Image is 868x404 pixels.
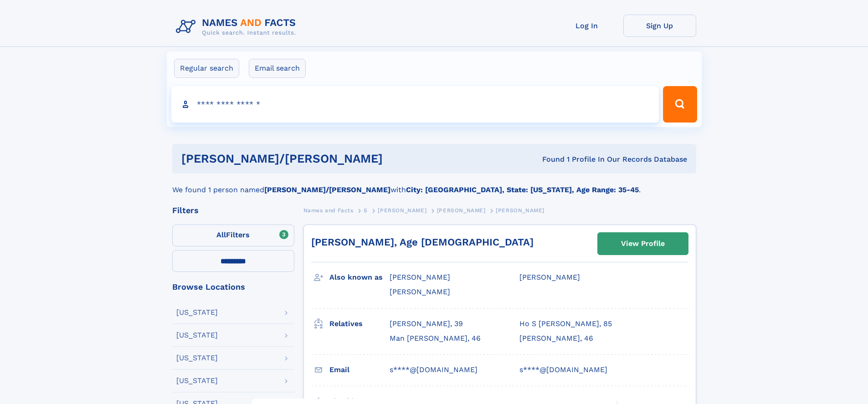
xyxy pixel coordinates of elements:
a: Man [PERSON_NAME], 46 [390,333,481,343]
a: [PERSON_NAME], 39 [390,319,463,329]
span: [PERSON_NAME] [496,207,544,214]
a: [PERSON_NAME], 46 [519,333,593,343]
div: We found 1 person named with . [172,174,696,195]
input: search input [171,86,659,123]
h3: Email [329,362,390,378]
a: View Profile [598,233,688,255]
div: View Profile [621,233,665,254]
h1: [PERSON_NAME]/[PERSON_NAME] [181,153,462,164]
img: Logo Names and Facts [172,15,303,39]
a: [PERSON_NAME], Age [DEMOGRAPHIC_DATA] [311,236,534,248]
a: S [364,205,368,216]
div: [US_STATE] [176,332,218,339]
span: S [364,207,368,214]
div: [US_STATE] [176,354,218,362]
div: [US_STATE] [176,309,218,316]
label: Filters [172,225,294,246]
a: Ho S [PERSON_NAME], 85 [519,319,612,329]
a: [PERSON_NAME] [378,205,426,216]
label: Regular search [174,59,239,78]
b: [PERSON_NAME]/[PERSON_NAME] [264,185,390,194]
label: Email search [249,59,306,78]
span: [PERSON_NAME] [390,287,450,296]
a: Log In [550,15,623,37]
div: Browse Locations [172,283,294,291]
a: Sign Up [623,15,696,37]
a: Names and Facts [303,205,354,216]
h3: Also known as [329,270,390,285]
div: [US_STATE] [176,377,218,384]
b: City: [GEOGRAPHIC_DATA], State: [US_STATE], Age Range: 35-45 [406,185,639,194]
span: [PERSON_NAME] [519,273,580,281]
span: [PERSON_NAME] [378,207,426,214]
div: Found 1 Profile In Our Records Database [462,154,687,164]
h3: Relatives [329,316,390,332]
span: [PERSON_NAME] [390,273,450,281]
button: Search Button [663,86,697,123]
span: [PERSON_NAME] [437,207,486,214]
span: All [216,230,226,239]
a: [PERSON_NAME] [437,205,486,216]
div: Filters [172,206,294,215]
